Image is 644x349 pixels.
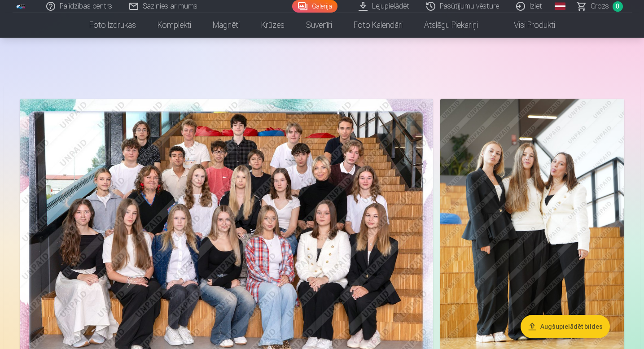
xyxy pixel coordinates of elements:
[295,13,343,38] a: Suvenīri
[489,13,566,38] a: Visi produkti
[79,13,147,38] a: Foto izdrukas
[16,4,26,9] img: /fa1
[613,1,623,12] span: 0
[202,13,250,38] a: Magnēti
[591,1,609,12] span: Grozs
[413,13,489,38] a: Atslēgu piekariņi
[147,13,202,38] a: Komplekti
[250,13,295,38] a: Krūzes
[343,13,413,38] a: Foto kalendāri
[521,315,610,338] button: Augšupielādēt bildes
